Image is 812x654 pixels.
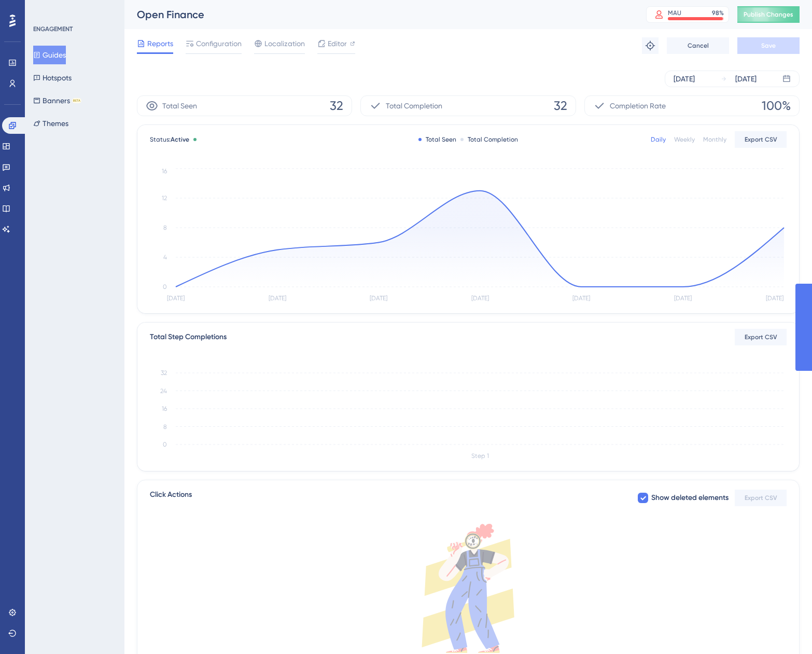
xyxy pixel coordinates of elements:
span: Localization [264,37,305,50]
span: Save [761,41,776,50]
tspan: 8 [163,423,167,430]
span: Configuration [196,37,242,50]
span: Export CSV [745,135,777,144]
div: Total Seen [418,135,456,144]
span: Status: [150,135,189,144]
tspan: [DATE] [370,295,387,302]
div: ENGAGEMENT [33,25,73,33]
tspan: 32 [161,369,167,377]
span: Editor [328,37,347,50]
tspan: 24 [160,387,167,395]
button: Export CSV [735,490,787,506]
tspan: [DATE] [471,295,489,302]
span: Total Completion [386,100,442,112]
button: Hotspots [33,68,72,87]
tspan: 8 [163,224,167,231]
button: Cancel [667,37,729,54]
button: Export CSV [735,329,787,345]
div: [DATE] [735,73,757,85]
div: 98 % [712,9,724,17]
tspan: 4 [163,254,167,261]
span: Publish Changes [744,10,793,19]
div: Weekly [674,135,695,144]
tspan: [DATE] [167,295,185,302]
tspan: [DATE] [269,295,286,302]
tspan: 12 [162,194,167,202]
div: Open Finance [137,7,620,22]
tspan: [DATE] [572,295,590,302]
button: Save [737,37,800,54]
button: Guides [33,46,66,64]
div: Total Completion [460,135,518,144]
span: 32 [330,98,343,114]
span: 32 [554,98,567,114]
div: MAU [668,9,681,17]
div: BETA [72,98,81,103]
span: Completion Rate [610,100,666,112]
span: Reports [147,37,173,50]
button: Themes [33,114,68,133]
span: 100% [762,98,791,114]
span: Cancel [688,41,709,50]
div: Total Step Completions [150,331,227,343]
span: Export CSV [745,333,777,341]
tspan: 0 [163,441,167,448]
span: Show deleted elements [651,492,729,504]
button: Publish Changes [737,6,800,23]
tspan: 16 [162,168,167,175]
span: Total Seen [162,100,197,112]
tspan: Step 1 [471,452,489,460]
button: BannersBETA [33,91,81,110]
span: Active [171,136,189,143]
span: Export CSV [745,494,777,502]
div: Monthly [703,135,726,144]
button: Export CSV [735,131,787,148]
tspan: [DATE] [674,295,692,302]
iframe: UserGuiding AI Assistant Launcher [768,613,800,644]
tspan: 0 [163,283,167,290]
div: [DATE] [674,73,695,85]
tspan: 16 [162,405,167,412]
div: Daily [651,135,666,144]
tspan: [DATE] [766,295,783,302]
span: Click Actions [150,489,192,507]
